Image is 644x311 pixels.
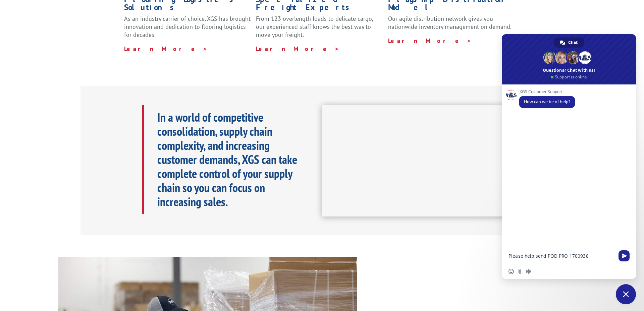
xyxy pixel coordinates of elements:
[256,45,339,53] a: Learn More >
[616,284,636,304] div: Close chat
[508,269,514,274] span: Insert an emoji
[388,15,512,30] span: Our agile distribution network gives you nationwide inventory management on demand.
[519,89,575,94] span: XGS Customer Support
[157,109,297,209] b: In a world of competitive consolidation, supply chain complexity, and increasing customer demands...
[124,45,208,53] a: Learn More >
[388,37,472,45] a: Learn More >
[322,105,521,217] iframe: XGS Logistics Solutions
[508,253,614,259] textarea: Compose your message...
[526,269,531,274] span: Audio message
[568,38,578,48] span: Chat
[619,250,630,261] span: Send
[517,269,523,274] span: Send a file
[524,99,570,105] span: How can we be of help?
[554,38,584,48] div: Chat
[256,15,383,45] p: From 123 overlength loads to delicate cargo, our experienced staff knows the best way to move you...
[124,15,251,39] span: As an industry carrier of choice, XGS has brought innovation and dedication to flooring logistics...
